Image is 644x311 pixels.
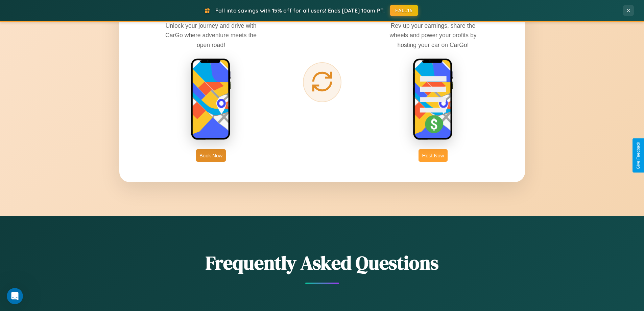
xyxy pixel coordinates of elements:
button: Host Now [419,149,447,162]
div: Give Feedback [636,142,641,169]
h2: Frequently Asked Questions [119,250,525,276]
button: Book Now [196,149,226,162]
button: FALL15 [390,5,418,16]
p: Rev up your earnings, share the wheels and power your profits by hosting your car on CarGo! [382,21,484,49]
iframe: Intercom live chat [7,288,23,304]
img: rent phone [191,58,231,141]
p: Unlock your journey and drive with CarGo where adventure meets the open road! [160,21,262,49]
span: Fall into savings with 15% off for all users! Ends [DATE] 10am PT. [215,7,385,14]
img: host phone [413,58,453,141]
